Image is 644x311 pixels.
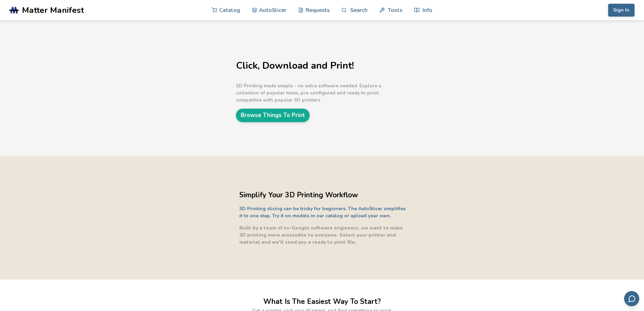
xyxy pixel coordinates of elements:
a: Browse Things To Print [236,109,310,122]
h2: What Is The Easiest Way To Start? [263,296,381,307]
p: 3D Printing slicing can be tricky for beginners. The AutoSlicer simplifies it to one step. Try it... [239,205,408,219]
span: Matter Manifest [22,5,84,15]
button: Send feedback via email [624,291,639,306]
p: Built by a team of ex-Google software engineers, we want to make 3D printing more accessible to e... [239,224,408,246]
p: 3D Printing made simple - no extra software needed. Explore a collection of popular items, pre-co... [236,82,405,104]
h2: Simplify Your 3D Printing Workflow [239,190,408,200]
h1: Click, Download and Print! [236,61,405,71]
button: Sign In [608,4,635,17]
